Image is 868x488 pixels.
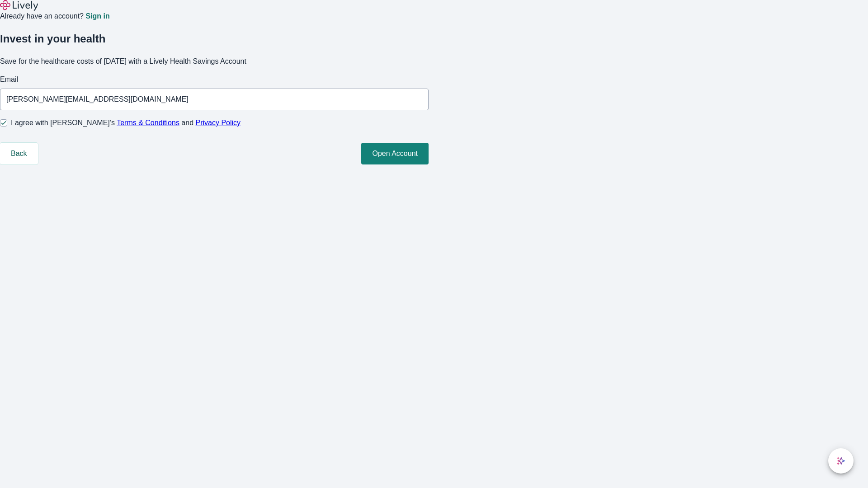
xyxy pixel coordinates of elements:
a: Privacy Policy [196,119,241,127]
a: Terms & Conditions [117,119,179,127]
button: chat [828,448,854,474]
a: Sign in [85,13,109,20]
button: Open Account [361,143,429,164]
span: I agree with [PERSON_NAME]’s and [11,117,241,128]
svg: Lively AI Assistant [836,456,845,465]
